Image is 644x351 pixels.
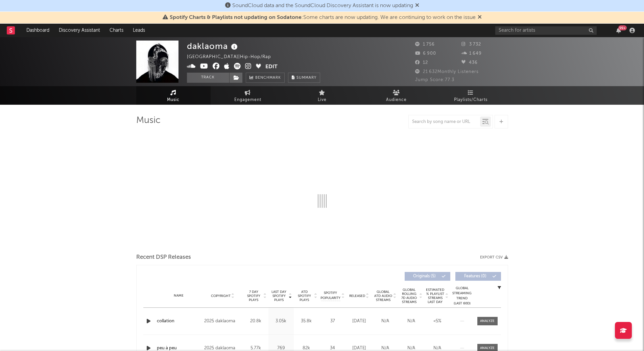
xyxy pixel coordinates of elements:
div: 35.8k [295,318,317,325]
span: 6 900 [415,51,436,56]
a: Dashboard [22,24,54,37]
div: [DATE] [348,318,371,325]
div: N/A [400,318,423,325]
div: 99 + [618,25,627,30]
span: 12 [415,60,428,65]
span: Last Day Spotify Plays [270,290,288,302]
button: 99+ [616,28,621,33]
span: Live [318,96,327,104]
a: Discovery Assistant [54,24,105,37]
span: SoundCloud data and the SoundCloud Discovery Assistant is now updating [232,3,413,8]
input: Search for artists [495,26,597,35]
button: Originals(5) [405,272,450,281]
div: Global Streaming Trend (Last 60D) [452,286,472,306]
span: Spotify Popularity [320,291,340,301]
input: Search by song name or URL [409,119,480,125]
span: 3 732 [461,42,481,47]
button: Export CSV [480,255,508,259]
span: Benchmark [255,74,281,82]
a: Audience [359,86,434,105]
a: Live [285,86,359,105]
button: Summary [288,73,320,83]
span: Global Rolling 7D Audio Streams [400,288,419,304]
span: Audience [386,96,407,104]
span: Spotify Charts & Playlists not updating on Sodatone [170,15,302,20]
button: Track [187,73,229,83]
span: Features ( 0 ) [460,274,491,278]
div: N/A [374,318,397,325]
a: Leads [128,24,150,37]
span: Summary [296,76,316,80]
div: 20.8k [245,318,267,325]
div: <5% [426,318,449,325]
span: : Some charts are now updating. We are continuing to work on the issue [170,15,476,20]
span: 21 632 Monthly Listeners [415,70,479,74]
button: Edit [265,63,278,71]
span: Global ATD Audio Streams [374,290,392,302]
button: Features(0) [455,272,501,281]
div: 2025 daklaoma [204,317,241,325]
div: 37 [321,318,344,325]
a: Playlists/Charts [434,86,508,105]
div: daklaoma [187,41,239,52]
span: Estimated % Playlist Streams Last Day [426,288,445,304]
div: 3.05k [270,318,292,325]
span: 1 649 [461,51,482,56]
span: Jump Score: 77.3 [415,78,454,82]
span: Music [167,96,180,104]
a: Engagement [211,86,285,105]
span: Engagement [234,96,261,104]
span: Originals ( 5 ) [409,274,440,278]
a: collation [157,318,201,325]
a: Benchmark [246,73,285,83]
a: Music [136,86,211,105]
span: Dismiss [415,3,419,8]
span: Copyright [211,294,231,298]
span: ATD Spotify Plays [295,290,313,302]
a: Charts [105,24,128,37]
div: Name [157,293,201,298]
div: [GEOGRAPHIC_DATA] | Hip-Hop/Rap [187,53,279,61]
span: Released [349,294,365,298]
span: 436 [461,60,478,65]
span: Recent DSP Releases [136,253,191,261]
span: 1 756 [415,42,435,47]
span: Playlists/Charts [454,96,487,104]
span: 7 Day Spotify Plays [245,290,263,302]
span: Dismiss [478,15,482,20]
